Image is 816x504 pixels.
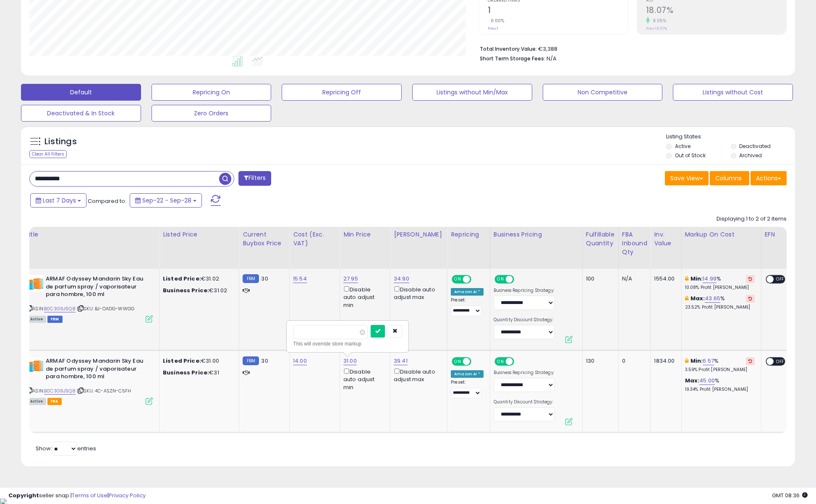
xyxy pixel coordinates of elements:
[470,276,484,283] span: OFF
[451,230,486,239] div: Repricing
[8,491,39,499] strong: Copyright
[646,5,786,17] h2: 18.07%
[46,275,148,301] b: ARMAF Odyssey Mandarin Sky Eau de parfum spray / vaporisateur para hombre, 100 ml
[480,55,545,62] b: Short Term Storage Fees:
[109,491,146,499] a: Privacy Policy
[451,288,484,296] div: Amazon AI *
[163,369,209,377] b: Business Price:
[72,491,107,499] a: Terms of Use
[494,230,579,239] div: Business Pricing
[586,275,612,283] div: 100
[412,84,532,101] button: Listings without Min/Max
[343,367,384,391] div: Disable auto adjust min
[488,5,628,17] h2: 1
[685,285,755,291] p: 10.08% Profit [PERSON_NAME]
[513,358,526,365] span: OFF
[488,18,505,24] small: 0.00%
[685,295,755,310] div: %
[163,275,201,283] b: Listed Price:
[243,230,286,248] div: Current Buybox Price
[494,317,554,323] label: Quantity Discount Strategy:
[343,357,357,365] a: 31.00
[8,492,146,500] div: seller snap | |
[163,286,209,294] b: Business Price:
[77,305,134,312] span: | SKU: BJ-OADG-WWGG
[699,377,715,385] a: 45.00
[163,357,201,365] b: Listed Price:
[547,55,557,62] span: N/A
[494,288,554,294] label: Business Repricing Strategy:
[44,136,77,148] h5: Listings
[739,152,762,159] label: Archived
[681,227,761,269] th: The percentage added to the cost of goods (COGS) that forms the calculator for Min & Max prices.
[685,275,755,291] div: %
[494,399,554,405] label: Quantity Discount Strategy:
[488,26,498,31] small: Prev: 1
[673,84,793,101] button: Listings without Cost
[703,357,714,365] a: 6.57
[47,398,62,405] span: FBA
[666,133,795,141] p: Listing States:
[703,275,717,283] a: 14.99
[494,370,554,376] label: Business Repricing Strategy:
[293,357,307,365] a: 14.00
[21,105,141,122] button: Deactivated & In Stock
[675,143,690,150] label: Active
[480,45,537,52] b: Total Inventory Value:
[690,357,703,365] b: Min:
[293,230,336,248] div: Cost (Exc. VAT)
[21,84,141,101] button: Default
[495,358,506,365] span: ON
[685,387,755,392] p: 19.34% Profit [PERSON_NAME]
[715,174,742,182] span: Columns
[646,26,667,31] small: Prev: 16.57%
[774,358,787,365] span: OFF
[394,285,441,301] div: Disable auto adjust max
[243,356,259,365] small: FBM
[622,357,644,365] div: 0
[654,230,677,248] div: Inv. value
[394,275,409,283] a: 34.90
[451,379,484,398] div: Preset:
[282,84,402,101] button: Repricing Off
[685,230,758,239] div: Markup on Cost
[243,274,259,283] small: FBM
[394,230,444,239] div: [PERSON_NAME]
[717,215,787,223] div: Displaying 1 to 2 of 2 items
[772,491,808,499] span: 2025-10-7 08:36 GMT
[452,276,463,283] span: ON
[751,171,787,185] button: Actions
[654,275,675,283] div: 1554.00
[25,230,156,239] div: Title
[586,230,615,248] div: Fulfillable Quantity
[495,276,506,283] span: ON
[27,275,44,292] img: 31pmjp1n8ML._SL40_.jpg
[586,357,612,365] div: 130
[343,230,387,239] div: Min Price
[163,357,233,365] div: €31.00
[765,230,796,239] div: EFN
[30,193,86,208] button: Last 7 Days
[685,377,755,392] div: %
[394,357,408,365] a: 39.41
[163,230,235,239] div: Listed Price
[163,275,233,283] div: €31.02
[675,152,706,159] label: Out of Stock
[44,387,76,395] a: B0C3G9J5Q8
[543,84,663,101] button: Non Competitive
[451,297,484,316] div: Preset:
[142,196,191,205] span: Sep-22 - Sep-28
[27,398,46,405] span: All listings currently available for purchase on Amazon
[293,340,402,348] div: This will override store markup
[774,276,787,283] span: OFF
[163,369,233,377] div: €31
[77,387,131,394] span: | SKU: 4C-ASZN-C5FH
[665,171,709,185] button: Save View
[47,316,63,323] span: FBM
[130,193,202,208] button: Sep-22 - Sep-28
[27,316,46,323] span: All listings currently available for purchase on Amazon
[739,143,771,150] label: Deactivated
[622,230,647,257] div: FBA inbound Qty
[654,357,675,365] div: 1834.00
[293,275,307,283] a: 15.54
